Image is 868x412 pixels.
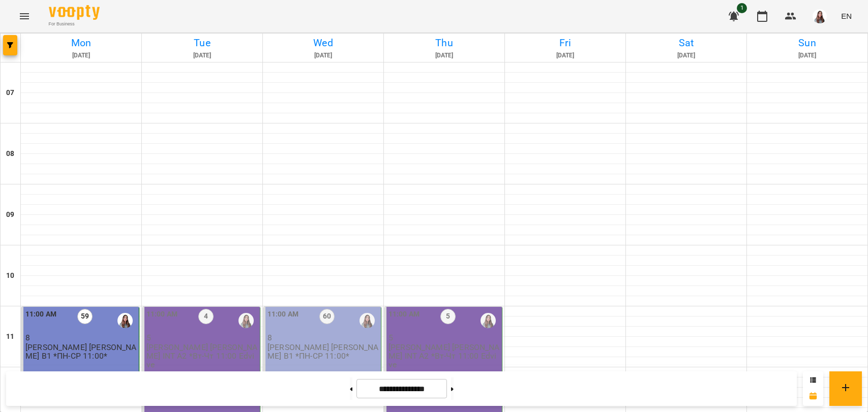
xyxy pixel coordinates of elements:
[481,313,496,328] img: Несвіт Єлізавета
[25,333,137,342] p: 8
[388,333,500,342] p: 5
[238,313,254,328] img: Несвіт Єлізавета
[267,309,298,320] label: 11:00 AM
[49,21,100,27] span: For Business
[143,35,261,51] h6: Tue
[22,51,140,60] h6: [DATE]
[6,331,14,342] h6: 11
[264,35,382,51] h6: Wed
[749,51,866,60] h6: [DATE]
[6,148,14,160] h6: 08
[143,51,261,60] h6: [DATE]
[146,343,258,369] p: [PERSON_NAME] [PERSON_NAME] INT А2 *Вт-Чт 11:00 Edvive
[6,209,14,220] h6: 09
[12,4,37,28] button: Menu
[77,309,93,324] label: 59
[319,309,335,324] label: 60
[146,333,258,342] p: 5
[841,11,852,21] span: EN
[360,313,375,328] img: Несвіт Єлізавета
[837,7,856,25] button: EN
[6,270,14,281] h6: 10
[6,87,14,99] h6: 07
[385,35,503,51] h6: Thu
[25,309,56,320] label: 11:00 AM
[264,51,382,60] h6: [DATE]
[267,343,379,361] p: [PERSON_NAME] [PERSON_NAME] В1 *ПН-СР 11:00*
[388,309,420,320] label: 11:00 AM
[440,309,456,324] label: 5
[22,35,140,51] h6: Mon
[627,51,745,60] h6: [DATE]
[25,343,137,361] p: [PERSON_NAME] [PERSON_NAME] В1 *ПН-СР 11:00*
[267,333,379,342] p: 8
[506,51,624,60] h6: [DATE]
[627,35,745,51] h6: Sat
[117,313,133,328] img: Несвіт Єлізавета
[813,9,827,23] img: a5c51dc64ebbb1389a9d34467d35a8f5.JPG
[506,35,624,51] h6: Fri
[198,309,214,324] label: 4
[385,51,503,60] h6: [DATE]
[388,343,500,369] p: [PERSON_NAME] [PERSON_NAME] INT А2 *Вт-Чт 11:00 Edvive
[737,3,747,13] span: 1
[49,5,100,20] img: Voopty Logo
[146,309,177,320] label: 11:00 AM
[749,35,866,51] h6: Sun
